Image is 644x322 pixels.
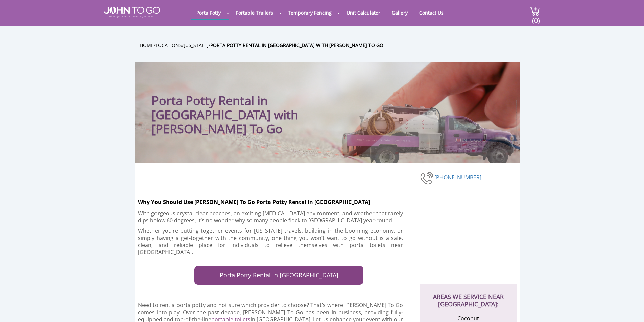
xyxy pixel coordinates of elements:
[138,194,420,206] h2: Why You Should Use [PERSON_NAME] To Go Porta Potty Rental in [GEOGRAPHIC_DATA]
[420,171,434,185] img: phone-number
[104,7,160,18] img: JOHN to go
[283,6,337,19] a: Temporary Fencing
[140,41,525,49] ul: / / /
[532,10,540,25] span: (0)
[184,42,209,48] a: [US_STATE]
[151,75,369,136] h1: Porta Potty Rental in [GEOGRAPHIC_DATA] with [PERSON_NAME] To Go
[140,42,154,48] a: Home
[334,100,517,163] img: Truck
[414,6,449,19] a: Contact Us
[138,210,403,224] p: With gorgeous crystal clear beaches, an exciting [MEDICAL_DATA] environment, and weather that rar...
[191,6,226,19] a: Porta Potty
[231,6,278,19] a: Portable Trailers
[156,42,182,48] a: Locations
[387,6,413,19] a: Gallery
[530,7,540,16] img: cart a
[434,174,481,181] a: [PHONE_NUMBER]
[210,42,383,48] a: Porta Potty Rental in [GEOGRAPHIC_DATA] with [PERSON_NAME] To Go
[194,266,363,285] a: Porta Potty Rental in [GEOGRAPHIC_DATA]
[341,6,385,19] a: Unit Calculator
[427,284,510,308] h2: AREAS WE SERVICE NEAR [GEOGRAPHIC_DATA]:
[138,227,403,256] p: Whether you’re putting together events for [US_STATE] travels, building in the booming economy, o...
